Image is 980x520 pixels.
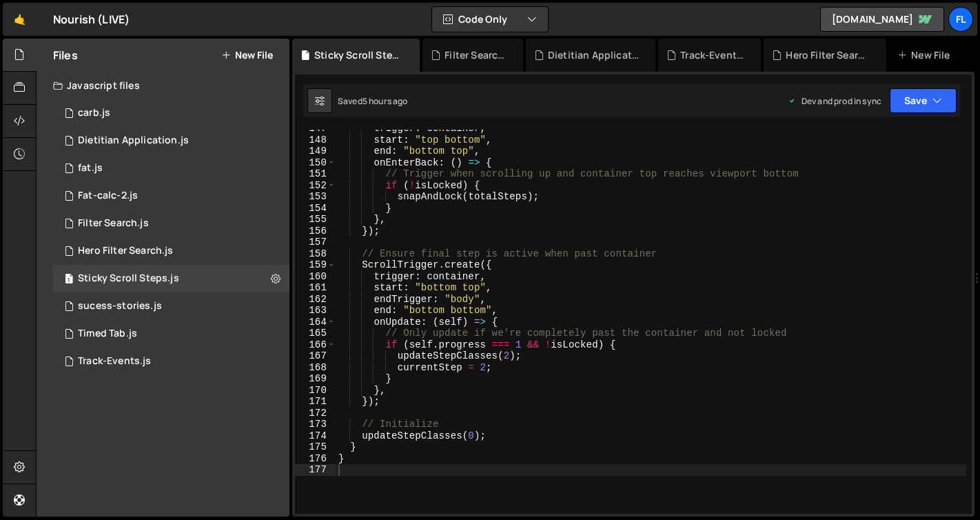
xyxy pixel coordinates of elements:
div: fat.js [78,162,103,174]
div: carb.js [78,107,110,119]
div: New File [897,48,955,62]
div: 175 [295,441,336,453]
div: 7002/47773.js [53,265,289,292]
h2: Files [53,48,78,63]
div: 157 [295,237,336,248]
div: 166 [295,339,336,351]
div: Hero Filter Search.js [786,48,870,62]
div: Fat-calc-2.js [78,190,138,202]
div: 160 [295,271,336,283]
div: 158 [295,248,336,260]
a: 🤙 [3,3,37,36]
div: 152 [295,180,336,192]
div: 159 [295,259,336,271]
div: 171 [295,396,336,408]
div: Sticky Scroll Steps.js [78,272,179,285]
div: 150 [295,157,336,169]
div: 177 [295,464,336,476]
div: Timed Tab.js [78,328,137,340]
div: 7002/15633.js [53,99,289,127]
div: 7002/13525.js [53,210,289,237]
div: 164 [295,317,336,328]
button: Code Only [432,7,548,32]
div: Hero Filter Search.js [78,245,173,257]
div: 7002/25847.js [53,320,289,348]
div: 7002/45930.js [53,127,289,154]
div: 148 [295,134,336,146]
button: New File [221,50,273,61]
div: Saved [338,95,408,107]
div: Filter Search.js [78,217,149,230]
div: Track-Events.js [680,48,744,62]
div: 161 [295,282,336,294]
div: 165 [295,328,336,339]
div: 153 [295,191,336,203]
div: 7002/15615.js [53,154,289,182]
div: 172 [295,408,336,419]
div: 156 [295,226,336,237]
div: 5 hours ago [363,95,408,107]
div: Track-Events.js [78,355,151,368]
div: 173 [295,419,336,430]
div: 7002/36051.js [53,348,289,375]
div: 151 [295,168,336,180]
div: 174 [295,430,336,442]
div: 155 [295,214,336,226]
div: 168 [295,362,336,374]
a: Fl [948,7,973,32]
div: Filter Search.js [445,48,507,62]
a: [DOMAIN_NAME] [820,7,944,32]
div: sucess-stories.js [78,300,162,312]
div: 176 [295,453,336,465]
div: 149 [295,146,336,157]
div: 7002/24097.js [53,292,289,320]
div: 170 [295,385,336,397]
div: 7002/44314.js [53,237,289,265]
div: 154 [295,203,336,214]
button: Save [890,88,957,113]
div: 7002/15634.js [53,182,289,210]
div: 163 [295,305,336,317]
div: Nourish (LIVE) [53,11,130,28]
div: 162 [295,294,336,306]
div: 169 [295,373,336,385]
span: 1 [65,274,73,286]
div: Dev and prod in sync [788,95,881,107]
div: Sticky Scroll Steps.js [314,48,403,62]
div: 167 [295,350,336,362]
div: Javascript files [37,72,289,99]
div: Dietitian Application.js [548,48,639,62]
div: Dietitian Application.js [78,134,189,147]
